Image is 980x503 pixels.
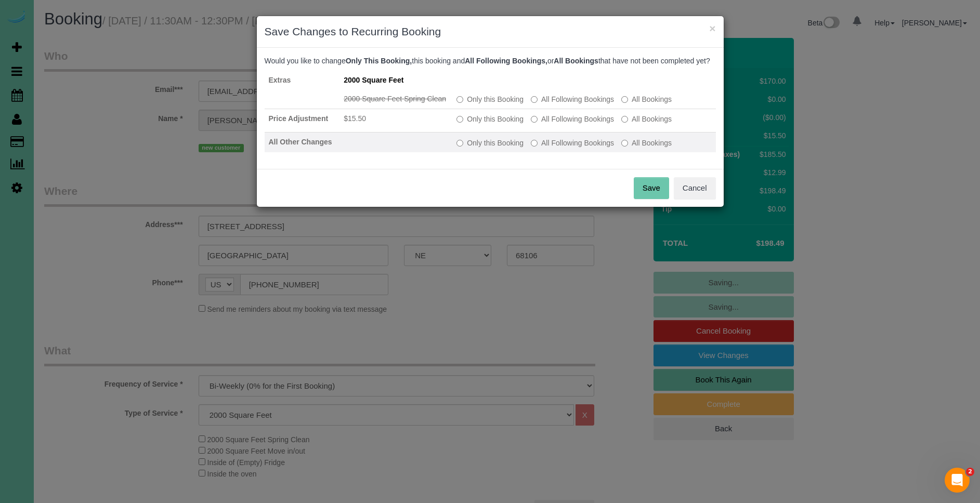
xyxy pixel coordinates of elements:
td: 2000 Square Feet Spring Clean [339,89,452,109]
strong: All Other Changes [269,138,332,146]
button: × [709,23,715,34]
input: All Bookings [621,116,628,123]
input: All Bookings [621,96,628,103]
label: This and all the bookings after it will be changed. [531,114,614,124]
input: All Following Bookings [531,140,538,147]
label: This and all the bookings after it will be changed. [531,94,614,104]
input: All Following Bookings [531,96,538,103]
input: Only this Booking [456,116,463,123]
li: $15.50 [344,113,448,124]
b: All Bookings [554,57,598,65]
input: All Bookings [621,140,628,147]
input: All Following Bookings [531,116,538,123]
label: All other bookings in the series will remain the same. [456,94,524,104]
label: All bookings that have not been completed yet will be changed. [621,94,672,104]
b: All Following Bookings, [465,57,547,65]
label: All bookings that have not been completed yet will be changed. [621,138,672,148]
input: Only this Booking [456,140,463,147]
iframe: Intercom live chat [945,468,970,493]
label: All other bookings in the series will remain the same. [456,114,524,124]
label: All bookings that have not been completed yet will be changed. [621,114,672,124]
label: All other bookings in the series will remain the same. [456,138,524,148]
h3: Save Changes to Recurring Booking [265,24,716,39]
span: 2 [966,468,974,476]
button: Cancel [674,177,716,199]
label: This and all the bookings after it will be changed. [531,138,614,148]
b: Only This Booking, [346,57,412,65]
strong: Extras [269,76,291,84]
button: Save [634,177,669,199]
p: Would you like to change this booking and or that have not been completed yet? [265,56,716,66]
td: 2000 Square Feet [339,71,452,89]
input: Only this Booking [456,96,463,103]
strong: Price Adjustment [269,114,329,123]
